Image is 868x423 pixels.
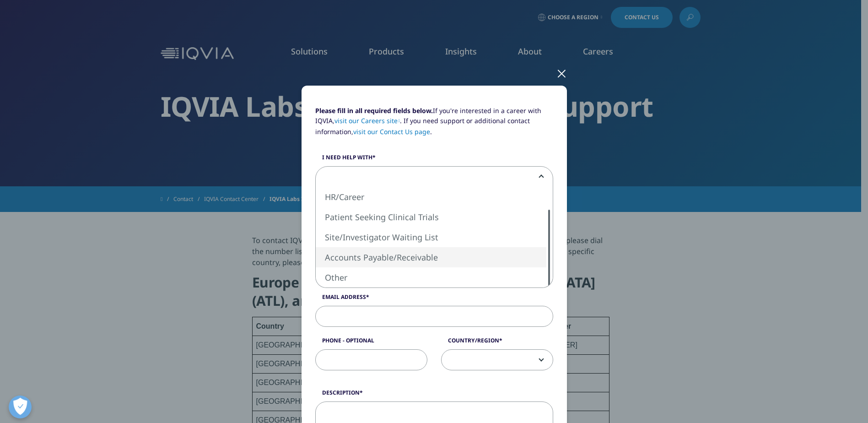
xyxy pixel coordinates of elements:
li: Other [316,267,546,287]
li: HR/Career [316,187,546,207]
li: Accounts Payable/Receivable [316,247,546,267]
label: I need help with [315,153,553,166]
label: Phone - Optional [315,336,427,349]
label: Description [315,389,553,401]
p: If you're interested in a career with IQVIA, . If you need support or additional contact informat... [315,106,553,144]
li: Site/Investigator Waiting List [316,227,546,247]
strong: Please fill in all required fields below. [315,106,433,115]
label: Email Address [315,293,553,306]
button: Open Preferences [9,396,32,418]
a: visit our Careers site [334,116,400,125]
a: visit our Contact Us page [353,127,430,136]
li: Patient Seeking Clinical Trials [316,207,546,227]
label: Country/Region [441,336,553,349]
